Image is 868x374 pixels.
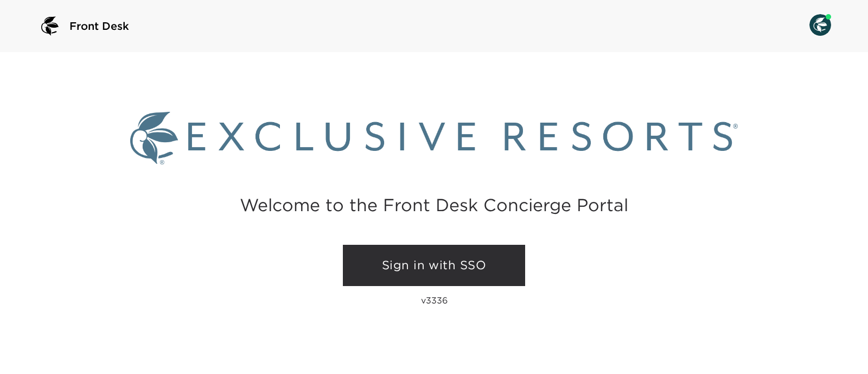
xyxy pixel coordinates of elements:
span: Front Desk [69,18,129,34]
img: Exclusive Resorts logo [130,112,738,164]
h2: Welcome to the Front Desk Concierge Portal [240,196,628,213]
img: User [809,14,831,36]
p: v3336 [421,295,448,306]
img: logo [37,13,63,39]
a: Sign in with SSO [343,245,525,286]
